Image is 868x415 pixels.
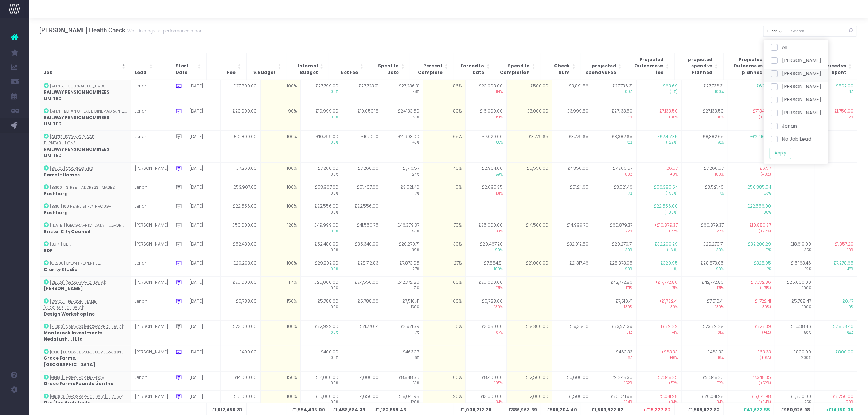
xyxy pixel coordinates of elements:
[592,130,636,162] td: £8,382.65
[664,165,678,172] span: +£6.57
[769,147,791,159] button: Apply
[596,191,632,196] span: 7%
[253,70,276,76] span: % Budget
[131,346,172,371] td: [PERSON_NAME]
[836,83,853,90] span: £892.00
[552,181,592,200] td: £51,211.65
[466,130,507,162] td: £7,020.00
[596,115,632,120] span: 136%
[382,276,423,295] td: £42,772.86
[260,163,300,181] td: 100%
[685,115,724,120] span: 136%
[220,105,260,131] td: £20,000.00
[682,219,728,238] td: £60,879.37
[342,238,382,257] td: £35,340.00
[131,295,172,321] td: Jenan
[592,371,636,390] td: £21,348.35
[469,115,503,120] span: 151%
[627,53,674,80] th: Projected Outcome vs fee: Activate to sort: Activate to sort
[186,346,220,371] td: [DATE]
[39,27,203,34] h3: [PERSON_NAME] Health Check
[469,89,503,95] span: 114%
[596,89,632,95] span: 100%
[300,163,342,181] td: £7,260.00
[592,163,636,181] td: £7,266.57
[300,321,342,346] td: £22,999.00
[466,295,507,321] td: £5,788.00
[44,70,53,76] span: Job
[300,257,342,276] td: £29,202.00
[44,191,68,197] strong: Bushburg
[287,53,329,80] th: Internal Budget: Activate to sort: Activate to sort
[131,321,172,346] td: [PERSON_NAME]
[382,219,423,238] td: £46,379.37
[386,115,419,120] span: 121%
[260,130,300,162] td: 100%
[206,53,246,80] th: Fee: Activate to sort: Activate to sort
[382,321,423,346] td: £3,921.39
[771,136,811,143] label: No Job Lead
[40,238,131,257] td: :
[552,80,592,105] td: £3,891.86
[300,200,342,219] td: £22,556.00
[40,371,131,390] td: :
[40,295,131,321] td: :
[291,63,318,76] span: Internal Budget
[300,295,342,321] td: £5,788.00
[592,80,636,105] td: £27,736.31
[40,257,131,276] td: :
[186,130,220,162] td: [DATE]
[469,140,503,145] span: 66%
[220,163,260,181] td: £7,260.00
[592,219,636,238] td: £60,879.37
[386,89,419,95] span: 98%
[131,276,172,295] td: [PERSON_NAME]
[507,130,552,162] td: £3,779.65
[300,238,342,257] td: £52,480.00
[304,191,338,196] span: 100%
[329,53,369,80] th: Net Fee: Activate to sort: Activate to sort
[246,53,287,80] th: % Budget: Activate to sort: Activate to sort
[775,257,815,276] td: £15,163.46
[40,219,131,238] td: :
[682,371,728,390] td: £21,348.35
[220,371,260,390] td: £14,000.00
[260,321,300,346] td: 100%
[135,70,147,76] span: Lead
[466,257,507,276] td: £7,884.81
[382,130,423,162] td: £4,603.00
[44,89,109,102] strong: RAILWAY PENSION NOMINEES LIMITED
[423,276,466,295] td: 100%
[382,163,423,181] td: £1,716.57
[423,181,466,200] td: 5%
[423,130,466,162] td: 65%
[342,219,382,238] td: £41,550.75
[775,346,815,371] td: £800.00
[50,83,106,89] abbr: [AH707] Botanic Place
[787,26,857,37] input: Search...
[342,371,382,390] td: £14,000.00
[592,238,636,257] td: £20,279.71
[9,400,20,411] img: images/default_profile_image.png
[172,53,206,80] th: Start Date: Activate to sort: Activate to sort
[507,257,552,276] td: £21,000.00
[342,181,382,200] td: £51,407.00
[50,109,126,114] abbr: [AH711] Botanic Place Cinemagraphs
[186,80,220,105] td: [DATE]
[410,53,454,80] th: Percent Complete: Activate to sort: Activate to sort
[220,181,260,200] td: £53,907.00
[300,390,342,409] td: £15,000.00
[300,105,342,131] td: £19,999.00
[552,321,592,346] td: £19,319.16
[44,172,80,178] strong: Barratt Homes
[220,80,260,105] td: £27,800.00
[186,181,220,200] td: [DATE]
[423,321,466,346] td: 16%
[260,219,300,238] td: 120%
[176,63,195,76] span: Start Date
[260,371,300,390] td: 150%
[771,96,821,103] label: [PERSON_NAME]
[131,371,172,390] td: Jenan
[753,108,771,115] span: £7,134.50
[44,134,94,146] abbr: [AH712] Botanic Place Turntable Animations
